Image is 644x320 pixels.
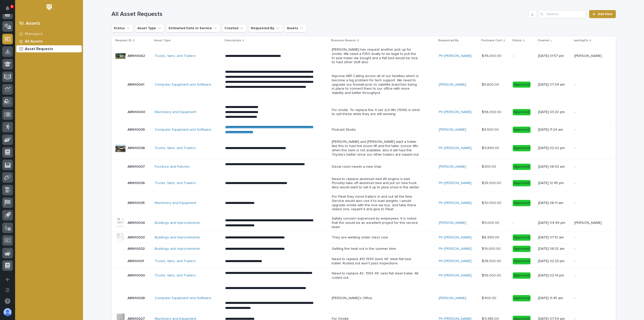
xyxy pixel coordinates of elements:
p: Business Reason [331,38,356,43]
p: ARN10039 [128,127,146,132]
div: Approved [513,127,531,133]
p: waitingOn [574,38,588,43]
p: Need to replace #2 1993 48' semi flat steel trailer. All rusted out. [332,271,420,280]
p: 6 [11,5,13,8]
p: Request ID [115,38,132,43]
button: Estimated Date In Service [166,24,220,32]
a: PH [PERSON_NAME] [439,247,472,251]
p: - [574,258,576,263]
a: Trucks, Vans, and Trailers [155,54,196,58]
a: PH [PERSON_NAME] [439,273,472,278]
p: ARN10040 [128,109,146,114]
p: $ 8,500.00 [482,127,500,132]
a: PH [PERSON_NAME] [439,110,472,114]
span: Help Docs [10,81,27,86]
div: Approved [513,82,531,88]
button: Assets [285,24,306,32]
p: Purchase Cost [481,38,502,43]
button: Asset Type [135,24,164,32]
p: Welcome 👋 [5,20,92,28]
img: Stacker [5,5,15,15]
p: Decal room needs a new chair [332,165,420,169]
p: Status [512,38,522,43]
p: How can we help? [5,28,92,36]
a: Managers [15,30,83,38]
p: - [574,246,576,251]
p: $ 9,899.00 [482,145,500,150]
p: Podcast Studio [332,128,420,132]
div: 📖 [5,82,9,86]
p: [PERSON_NAME]'s Office [332,296,420,300]
p: For Fleet they move trailers in and out all the time. Service would also use it to load weights. ... [332,195,420,211]
a: 🔗Onboarding Call [29,79,66,88]
a: Powered byPylon [35,93,61,97]
p: [DATE] 02:23 pm [538,259,570,263]
p: - [574,82,576,87]
div: Approved [513,258,531,264]
div: Approved [513,295,531,301]
p: All Assets [25,39,43,44]
p: ARN10041 [128,82,145,87]
p: ARN10035 [128,200,146,205]
p: $ 56,000.00 [482,109,502,114]
p: Asset Type [154,38,171,43]
p: Created [538,38,549,43]
button: Open support chat [2,296,13,306]
a: Furniture and Fixtures [155,165,190,169]
p: ARN10036 [128,180,146,185]
p: [DATE] 07:34 am [538,83,570,87]
p: Requested By [438,38,459,43]
button: Open workspace settings [2,285,13,295]
a: PH [PERSON_NAME] [439,201,472,205]
div: Approved [513,180,531,186]
p: [DATE] 04:49 pm [538,221,570,225]
a: [PERSON_NAME] [439,83,466,87]
p: Asset Requests [25,47,53,51]
p: Managers [25,32,43,36]
div: We're available if you need us! [17,61,64,65]
p: [DATE] 02:14 pm [538,273,570,278]
a: [PERSON_NAME] [439,221,466,225]
p: $ 19,000.00 [482,246,502,251]
p: [PERSON_NAME] has request another pick up for onsite. We need a F350 dually to be legal to pull t... [332,48,420,64]
p: $ 300.00 [482,164,497,169]
p: - [574,234,576,240]
p: - [574,127,576,132]
div: Approved [513,234,531,241]
img: 1736555164131-43832dd5-751b-4058-ba23-39d91318e5a0 [5,56,14,65]
button: Requested By [249,24,283,32]
a: [PERSON_NAME] [439,128,466,132]
p: [PERSON_NAME] [574,53,603,58]
p: - [574,200,576,205]
p: [DATE] 11:45 am [538,296,570,300]
p: ARN10031 [128,258,145,263]
img: Workspace Logo [45,3,54,12]
p: Description [225,38,241,43]
a: Computer Equipment and Software [155,83,211,87]
p: $ 55,000.00 [482,272,502,278]
p: Need to replace #13 1999 Semi 48' steel flat bed trailer. Rusted out won't pass inspections [332,257,420,266]
p: ARN10030 [128,272,146,278]
span: Onboarding Call [36,81,64,86]
p: $ 9,000.00 [482,220,500,225]
span: Add New [598,12,613,16]
a: 📖Help Docs [3,79,29,88]
div: Approved [513,272,531,279]
a: Computer Equipment and Software [155,296,211,300]
h1: All Asset Requests [111,11,527,18]
p: [DATE] 12:45 pm [538,181,570,185]
a: Trucks, Vans, and Trailers [155,259,196,263]
p: Need to replace aluminum bed #8 engine is bad. Possibly take off aluminum bed and put on new truc... [332,177,420,190]
a: Trucks, Vans, and Trailers [155,181,196,185]
p: They are welding under mezz now. [332,235,420,240]
p: - [574,272,576,278]
div: Approved [513,164,531,170]
a: PH [PERSON_NAME] [439,259,472,263]
p: - [574,109,576,114]
p: [DATE] 06:11 am [538,201,570,205]
a: PH [PERSON_NAME] [439,146,472,150]
a: Add New [589,10,616,18]
p: [DATE] 11:24 am [538,128,570,132]
input: Search [538,10,586,18]
a: [PERSON_NAME] [439,296,466,300]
